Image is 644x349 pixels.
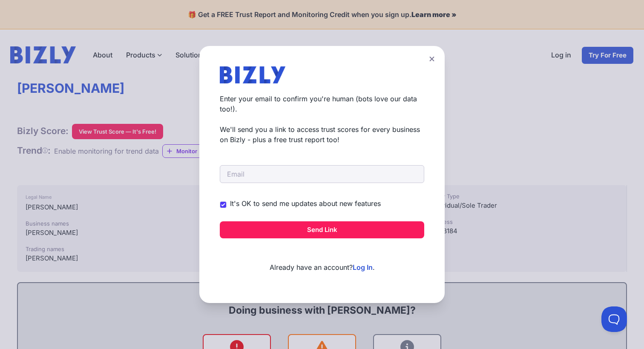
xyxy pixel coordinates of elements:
a: Log In [353,263,373,272]
input: Email [220,165,424,183]
p: Already have an account? . [220,249,424,272]
p: Enter your email to confirm you're human (bots love our data too!). [220,94,424,114]
label: It's OK to send me updates about new features [230,198,381,209]
button: Send Link [220,221,424,238]
img: bizly_logo.svg [220,66,285,83]
iframe: Toggle Customer Support [601,306,627,332]
p: We'll send you a link to access trust scores for every business on Bizly - plus a free trust repo... [220,124,424,145]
